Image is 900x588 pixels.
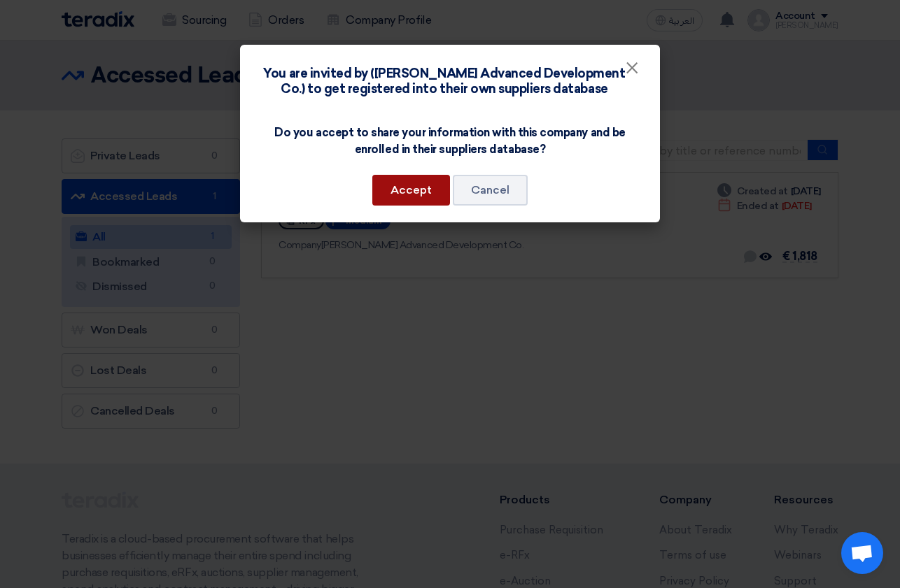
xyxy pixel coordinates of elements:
button: Cancel [453,175,528,206]
button: Close [614,55,650,83]
span: Do you accept to share your information with this company and be enrolled in their suppliers data... [274,126,625,156]
h4: You are invited by ([PERSON_NAME] Advanced Development Co.) to get registered into their own supp... [257,66,632,96]
span: × [625,57,639,85]
button: Accept [372,175,450,206]
a: Open chat [841,532,883,574]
